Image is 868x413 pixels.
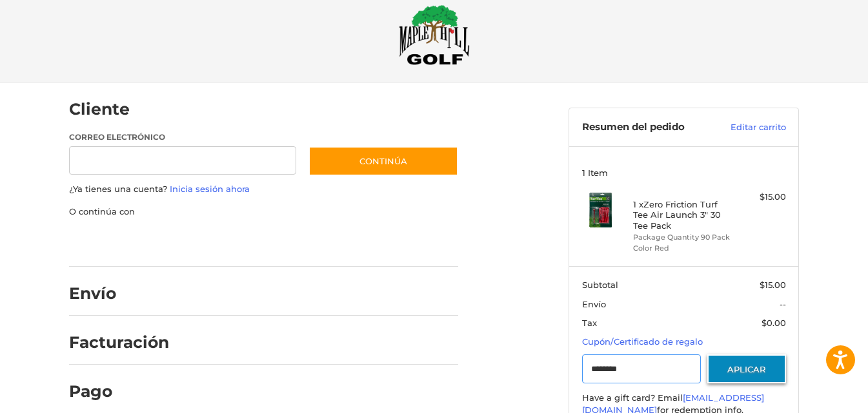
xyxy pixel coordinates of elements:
span: Subtotal [582,280,618,290]
a: Editar carrito [714,121,786,134]
h2: Envío [69,283,145,303]
input: Certificado de regalo o código de cupón [582,354,701,383]
span: $0.00 [762,318,786,328]
a: Cupón/Certificado de regalo [582,336,703,347]
p: ¿Ya tienes una cuenta? [69,183,458,196]
span: -- [780,299,786,309]
h2: Cliente [69,99,145,119]
li: Package Quantity 90 Pack [633,232,732,243]
button: Continúa [308,146,458,176]
span: Envío [582,299,606,309]
img: Maple Hill Golf [399,5,470,65]
iframe: PayPal-venmo [284,231,381,254]
li: Color Red [633,243,732,254]
div: $15.00 [735,191,786,204]
a: Inicia sesión ahora [170,184,250,194]
span: Tax [582,318,597,328]
label: Correo electrónico [69,131,296,143]
button: Aplicar [707,354,786,383]
h4: 1 x Zero Friction Turf Tee Air Launch 3" 30 Tee Pack [633,199,732,231]
h3: 1 Item [582,168,786,178]
h2: Facturación [69,332,169,352]
span: $15.00 [760,280,786,290]
iframe: PayPal-paylater [174,231,271,254]
h3: Resumen del pedido [582,121,714,134]
h2: Pago [69,381,145,401]
p: O continúa con [69,206,458,218]
iframe: PayPal-paypal [65,231,162,254]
